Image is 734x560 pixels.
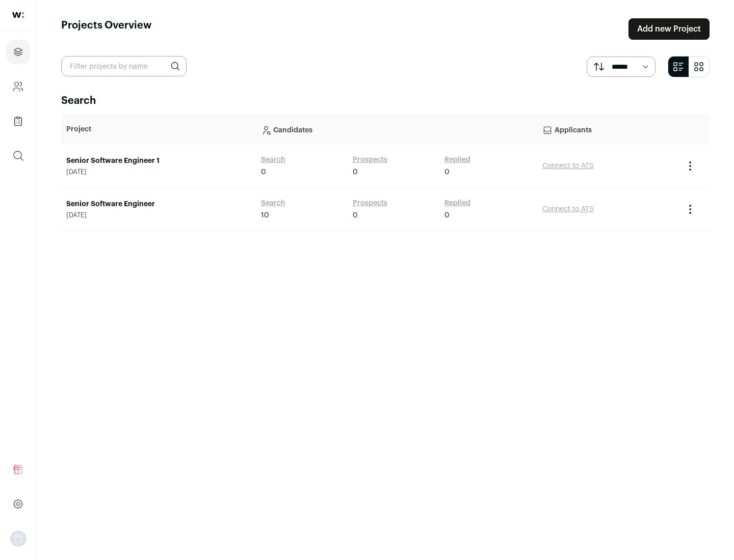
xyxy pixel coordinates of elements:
[444,155,470,165] a: Replied
[353,198,387,208] a: Prospects
[444,210,450,220] span: 0
[261,119,532,139] p: Candidates
[61,94,710,108] h2: Search
[261,198,285,208] a: Search
[10,530,27,547] img: nopic.png
[628,18,710,40] a: Add new Project
[66,124,251,134] p: Project
[6,109,30,133] a: Company Lists
[66,168,251,176] span: [DATE]
[6,74,30,99] a: Company and ATS Settings
[261,167,266,177] span: 0
[12,12,24,18] img: wellfound-shorthand-0d5821cbd27db2630d0214b213865d53afaa358527fdda9d0ea32b1df1b89c2c.svg
[66,156,251,166] a: Senior Software Engineer 1
[684,203,696,215] button: Project Actions
[6,40,30,64] a: Projects
[542,206,594,213] a: Connect to ATS
[66,211,251,219] span: [DATE]
[542,119,674,139] p: Applicants
[353,167,358,177] span: 0
[66,199,251,209] a: Senior Software Engineer
[261,210,269,220] span: 10
[353,210,358,220] span: 0
[10,530,27,547] button: Open dropdown
[444,167,450,177] span: 0
[353,155,387,165] a: Prospects
[444,198,470,208] a: Replied
[261,155,285,165] a: Search
[684,160,696,172] button: Project Actions
[61,18,152,40] h1: Projects Overview
[542,162,594,170] a: Connect to ATS
[61,56,187,76] input: Filter projects by name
